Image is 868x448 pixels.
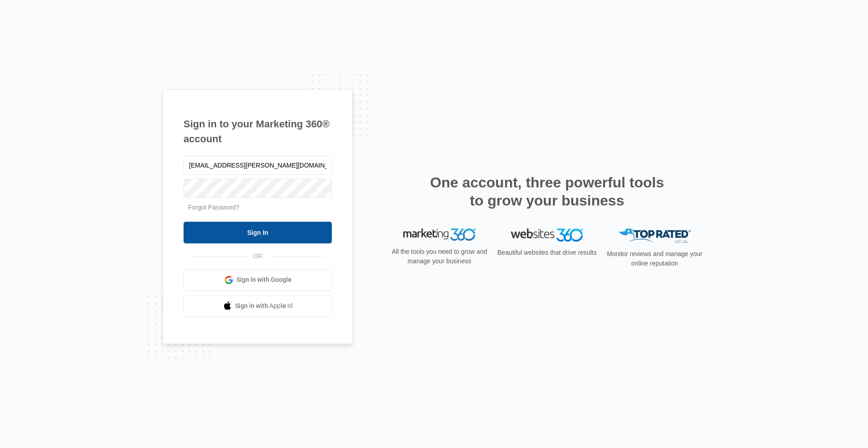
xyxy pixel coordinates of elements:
span: Sign in with Apple Id [235,301,293,311]
img: Websites 360 [511,229,583,242]
img: Marketing 360 [403,229,476,241]
input: Email [184,156,332,175]
a: Sign in with Google [184,269,332,291]
p: Monitor reviews and manage your online reputation [604,249,705,268]
img: Top Rated Local [618,229,691,243]
a: Forgot Password? [188,204,240,211]
input: Sign In [184,222,332,243]
span: Sign in with Google [236,275,292,285]
a: Sign in with Apple Id [184,295,332,317]
span: OR [247,252,269,261]
p: All the tools you need to grow and manage your business [389,247,490,266]
p: Beautiful websites that drive results [496,248,598,257]
h2: One account, three powerful tools to grow your business [427,173,667,210]
h1: Sign in to your Marketing 360® account [184,117,332,146]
